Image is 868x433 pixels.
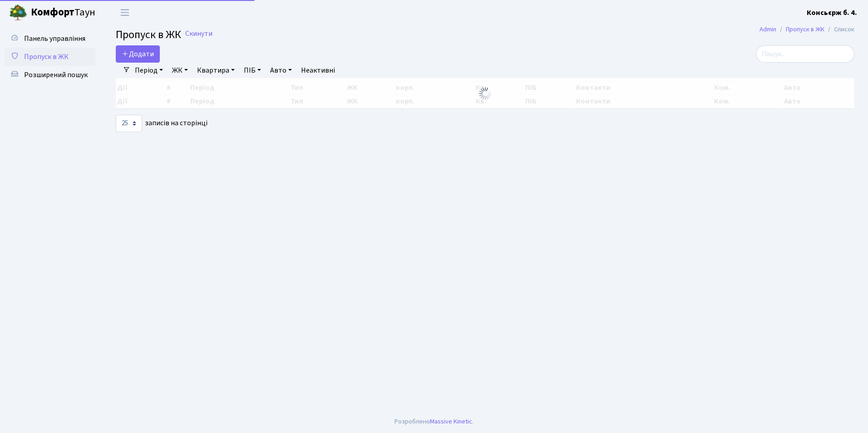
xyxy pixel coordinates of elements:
[807,7,857,18] a: Консьєрж б. 4.
[113,5,136,20] button: Переключити навігацію
[478,86,493,101] img: Обробка...
[193,63,238,78] a: Квартира
[9,4,27,22] img: logo.png
[297,63,339,78] a: Неактивні
[5,66,95,84] a: Розширений пошук
[24,70,88,80] span: Розширений пошук
[116,115,142,132] select: записів на сторінці
[5,30,95,48] a: Панель управління
[756,45,854,63] input: Пошук...
[122,49,154,59] span: Додати
[746,20,868,39] nav: breadcrumb
[24,52,69,62] span: Пропуск в ЖК
[786,25,824,34] a: Пропуск в ЖК
[31,5,95,20] span: Таун
[24,34,85,44] span: Панель управління
[31,5,74,20] b: Комфорт
[430,417,472,426] a: Massive Kinetic
[185,30,212,38] a: Скинути
[824,25,854,34] li: Список
[240,63,265,78] a: ПІБ
[759,25,776,34] a: Admin
[266,63,296,78] a: Авто
[116,115,207,132] label: записів на сторінці
[807,8,857,18] b: Консьєрж б. 4.
[116,45,160,63] a: Додати
[116,27,181,43] span: Пропуск в ЖК
[5,48,95,66] a: Пропуск в ЖК
[131,63,167,78] a: Період
[395,417,473,427] div: Розроблено .
[168,63,192,78] a: ЖК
